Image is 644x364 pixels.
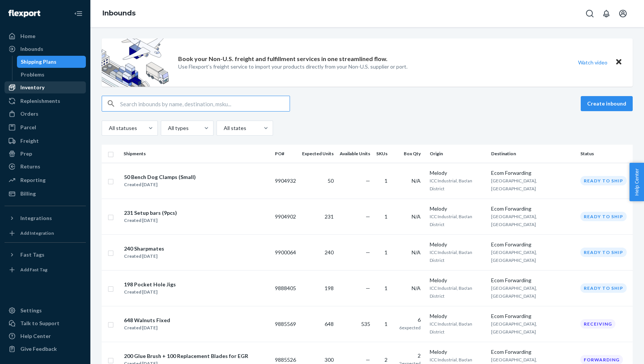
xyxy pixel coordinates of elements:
[102,9,136,17] a: Inbounds
[430,348,485,356] div: Melody
[491,214,537,227] span: [GEOGRAPHIC_DATA], [GEOGRAPHIC_DATA]
[20,345,57,353] div: Give Feedback
[5,304,86,317] a: Settings
[412,285,421,291] span: N/A
[120,96,290,111] input: Search inbounds by name, destination, msku...
[581,96,633,111] button: Create inbound
[366,249,370,255] span: —
[21,58,56,66] div: Shipping Plans
[580,248,627,257] div: Ready to ship
[573,57,612,68] button: Watch video
[397,352,421,359] div: 2
[325,249,334,255] span: 240
[385,285,388,291] span: 1
[366,213,370,220] span: —
[580,319,615,329] div: Receiving
[20,307,42,314] div: Settings
[430,277,485,284] div: Melody
[124,317,170,324] div: 648 Walnuts Fixed
[20,266,47,273] div: Add Fast Tag
[430,285,472,299] span: ICC Industrial, Bao'an District
[272,306,299,342] td: 9885569
[491,285,537,299] span: [GEOGRAPHIC_DATA], [GEOGRAPHIC_DATA]
[430,169,485,177] div: Melody
[124,217,177,224] div: Created [DATE]
[5,148,86,160] a: Prep
[124,245,164,252] div: 240 Sharpmates
[412,177,421,184] span: N/A
[272,270,299,306] td: 9888405
[20,332,51,340] div: Help Center
[5,81,86,93] a: Inventory
[430,321,472,335] span: ICC Industrial, Bao'an District
[491,249,537,263] span: [GEOGRAPHIC_DATA], [GEOGRAPHIC_DATA]
[178,63,407,70] p: Use Flexport’s freight service to import your products directly from your Non-U.S. supplier or port.
[491,348,574,356] div: Ecom Forwarding
[397,316,421,324] div: 6
[299,145,337,163] th: Expected Units
[5,317,86,329] a: Talk to Support
[491,169,574,177] div: Ecom Forwarding
[20,176,46,184] div: Reporting
[491,312,574,320] div: Ecom Forwarding
[430,312,485,320] div: Melody
[20,45,43,53] div: Inbounds
[385,213,388,220] span: 1
[20,137,39,145] div: Freight
[20,320,60,327] div: Talk to Support
[5,330,86,342] a: Help Center
[385,249,388,255] span: 1
[20,230,54,236] div: Add Integration
[430,214,472,227] span: ICC Industrial, Bao'an District
[124,281,176,288] div: 198 Pocket Hole Jigs
[20,32,35,40] div: Home
[5,161,86,173] a: Returns
[272,145,299,163] th: PO#
[629,163,644,201] span: Help Center
[430,249,472,263] span: ICC Industrial, Bao'an District
[430,241,485,248] div: Melody
[5,264,86,276] a: Add Fast Tag
[337,145,373,163] th: Available Units
[580,283,627,293] div: Ready to ship
[373,145,394,163] th: SKUs
[599,6,614,21] button: Open notifications
[124,324,170,332] div: Created [DATE]
[20,97,60,105] div: Replenishments
[8,10,40,17] img: Flexport logo
[366,177,370,184] span: —
[580,176,627,185] div: Ready to ship
[5,95,86,107] a: Replenishments
[385,356,388,363] span: 2
[20,251,44,258] div: Fast Tags
[580,212,627,221] div: Ready to ship
[5,188,86,200] a: Billing
[223,124,224,132] input: All states
[124,252,164,260] div: Created [DATE]
[5,343,86,355] button: Give Feedback
[427,145,488,163] th: Origin
[17,56,86,68] a: Shipping Plans
[124,209,177,217] div: 231 Setup bars (9pcs)
[577,145,633,163] th: Status
[71,6,86,21] button: Close Navigation
[325,321,334,327] span: 648
[491,321,537,335] span: [GEOGRAPHIC_DATA], [GEOGRAPHIC_DATA]
[328,177,334,184] span: 50
[20,214,52,222] div: Integrations
[325,356,334,363] span: 300
[491,178,537,191] span: [GEOGRAPHIC_DATA], [GEOGRAPHIC_DATA]
[20,110,38,118] div: Orders
[394,145,427,163] th: Box Qty
[399,325,421,330] span: 6 expected
[412,249,421,255] span: N/A
[5,174,86,186] a: Reporting
[366,285,370,291] span: —
[272,234,299,270] td: 9900064
[5,227,86,239] a: Add Integration
[5,30,86,42] a: Home
[20,84,44,91] div: Inventory
[272,199,299,234] td: 9904902
[430,205,485,213] div: Melody
[20,124,36,131] div: Parcel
